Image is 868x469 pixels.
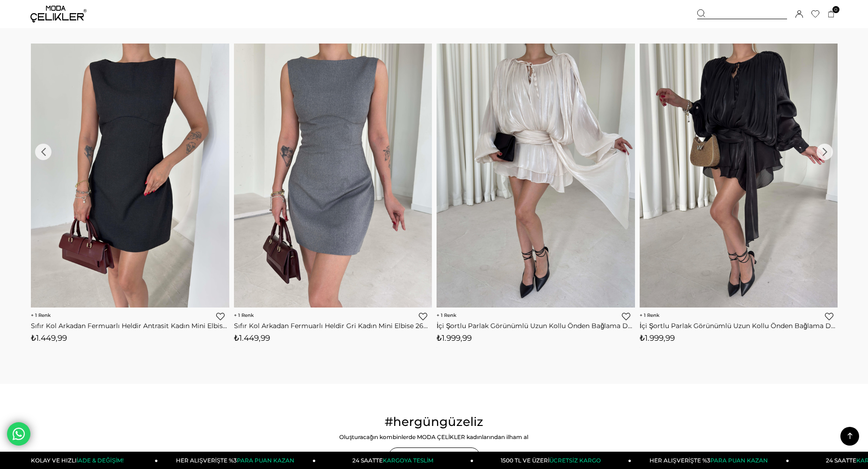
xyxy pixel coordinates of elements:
span: PARA PUAN KAZAN [710,457,768,464]
span: 1 [640,312,659,318]
img: Heldir elbise 26K105 [31,43,229,308]
span: KARGOYA TESLİM [383,457,433,464]
span: ₺1.999,99 [640,333,675,343]
span: ₺1.449,99 [31,333,67,343]
span: 1 [437,312,456,318]
a: HER ALIŞVERİŞTE %3PARA PUAN KAZAN [158,452,315,469]
a: Favorilere Ekle [825,312,833,321]
img: Britt elbise 26K027 [640,43,838,308]
img: logo [30,6,87,22]
a: Favorilere Ekle [419,312,427,321]
span: ÜCRETSİZ KARGO [549,457,600,464]
span: 1 [31,312,51,318]
a: Sıfır Kol Arkadan Fermuarlı Heldir Gri Kadın Mini Elbise 26K105 [234,322,432,330]
img: png;base64,iVBORw0KGgoAAAANSUhEUgAAAAEAAAABCAYAAAAfFcSJAAAAAXNSR0IArs4c6QAAAA1JREFUGFdjePfu3X8ACW... [234,347,234,348]
img: Britt elbise 26K027 [437,43,635,308]
span: ₺1.449,99 [234,333,270,343]
span: 0 [832,6,839,13]
img: png;base64,iVBORw0KGgoAAAANSUhEUgAAAAEAAAABCAYAAAAfFcSJAAAAAXNSR0IArs4c6QAAAA1JREFUGFdjePfu3X8ACW... [437,347,437,348]
a: Favorilere Ekle [622,312,630,321]
a: HER ALIŞVERİŞTE %3PARA PUAN KAZAN [631,452,789,469]
a: Bizi Instagram’da Takip Et [388,447,480,465]
a: İçi Şortlu Parlak Görünümlü Uzun Kollu Önden Bağlama Detaylı Mini Britt Vizon Kadın Elbise 26K027 [437,322,635,330]
a: 0 [828,11,835,18]
img: Heldir elbise 26K105 [234,43,432,308]
a: 24 SAATTEKARGOYA TESLİM [316,452,474,469]
span: PARA PUAN KAZAN [237,457,294,464]
a: İçi Şortlu Parlak Görünümlü Uzun Kollu Önden Bağlama Detaylı Mini Britt Siyah Kadın Elbise 26K027 [640,322,838,330]
span: 1 [234,312,254,318]
a: Sıfır Kol Arkadan Fermuarlı Heldir Antrasit Kadın Mini Elbise 26K105 [31,322,229,330]
a: 1500 TL VE ÜZERİÜCRETSİZ KARGO [474,452,631,469]
span: ₺1.999,99 [437,333,472,343]
span: İADE & DEĞİŞİM! [77,457,124,464]
a: Favorilere Ekle [216,312,225,321]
